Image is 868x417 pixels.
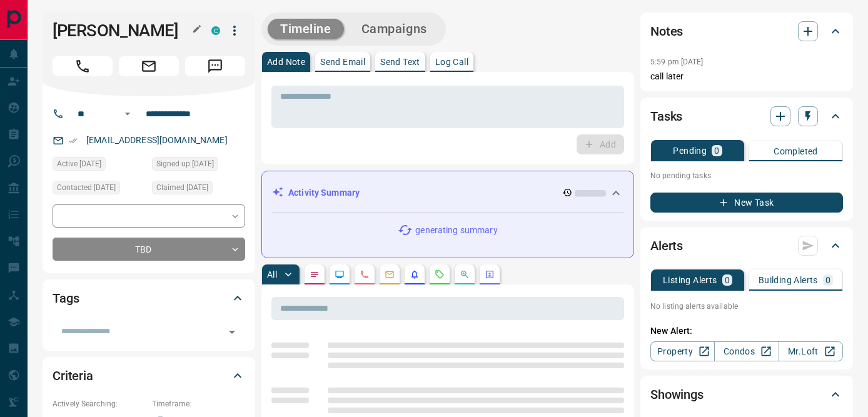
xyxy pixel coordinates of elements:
[156,181,208,194] span: Claimed [DATE]
[650,16,843,46] div: Notes
[650,70,843,83] p: call later
[673,146,707,155] p: Pending
[380,58,420,66] p: Send Text
[759,276,818,284] p: Building Alerts
[410,269,420,279] svg: Listing Alerts
[779,341,843,361] a: Mr.Loft
[714,146,719,155] p: 0
[460,269,470,279] svg: Opportunities
[53,238,245,261] div: TBD
[268,19,344,39] button: Timeline
[825,276,830,284] p: 0
[119,56,179,76] span: Email
[335,269,345,279] svg: Lead Browsing Activity
[57,181,116,194] span: Contacted [DATE]
[650,106,682,126] h2: Tasks
[53,283,245,313] div: Tags
[288,186,360,199] p: Activity Summary
[650,341,715,361] a: Property
[272,181,623,204] div: Activity Summary
[53,366,93,386] h2: Criteria
[310,269,320,279] svg: Notes
[650,236,683,256] h2: Alerts
[156,158,214,170] span: Signed up [DATE]
[53,398,146,409] p: Actively Searching:
[650,324,843,338] p: New Alert:
[53,361,245,391] div: Criteria
[53,181,146,198] div: Thu May 08 2025
[349,19,440,39] button: Campaigns
[650,58,704,66] p: 5:59 pm [DATE]
[435,269,445,279] svg: Requests
[57,158,101,170] span: Active [DATE]
[415,224,497,237] p: generating summary
[435,58,468,66] p: Log Call
[69,136,78,145] svg: Email Verified
[211,26,220,35] div: condos.ca
[714,341,779,361] a: Condos
[725,276,730,284] p: 0
[774,147,818,156] p: Completed
[267,270,277,279] p: All
[663,276,717,284] p: Listing Alerts
[223,323,241,341] button: Open
[650,101,843,131] div: Tasks
[650,21,683,41] h2: Notes
[650,301,843,312] p: No listing alerts available
[152,181,245,198] div: Mon Nov 25 2024
[185,56,245,76] span: Message
[86,135,228,145] a: [EMAIL_ADDRESS][DOMAIN_NAME]
[120,106,135,121] button: Open
[267,58,305,66] p: Add Note
[485,269,495,279] svg: Agent Actions
[53,21,193,41] h1: [PERSON_NAME]
[650,384,704,404] h2: Showings
[53,157,146,174] div: Mon Nov 25 2024
[650,193,843,213] button: New Task
[152,157,245,174] div: Mon Nov 25 2024
[53,56,113,76] span: Call
[650,166,843,185] p: No pending tasks
[360,269,370,279] svg: Calls
[385,269,395,279] svg: Emails
[650,231,843,261] div: Alerts
[320,58,365,66] p: Send Email
[152,398,245,409] p: Timeframe:
[53,288,79,308] h2: Tags
[650,379,843,409] div: Showings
